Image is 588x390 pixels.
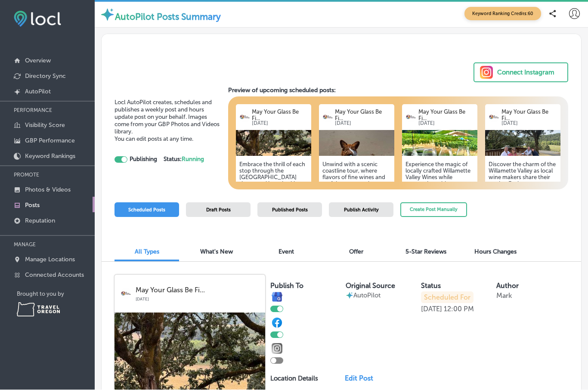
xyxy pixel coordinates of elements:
p: Keyword Rankings [25,153,75,160]
h5: Embrace the thrill of each stop through the [GEOGRAPHIC_DATA] that reveal breathtaking views and ... [239,161,308,258]
h3: Preview of upcoming scheduled posts: [228,87,569,94]
p: Overview [25,57,51,65]
p: GBP Performance [25,137,75,145]
p: May Your Glass Be Fi... [335,109,390,122]
img: autopilot-icon [346,292,353,300]
p: Reputation [25,217,55,225]
p: Directory Sync [25,73,66,80]
span: Event [279,248,294,256]
p: Scheduled For [421,292,473,303]
h5: Unwind with a scenic coastline tour, where flavors of fine wines and craft brews complement stunn... [322,161,391,258]
p: Location Details [270,375,318,383]
button: Connect Instagram [473,63,568,83]
span: Draft Posts [206,207,231,213]
span: All Types [135,248,159,256]
p: [DATE] [418,122,474,126]
img: 9fe49236-9e21-4a8c-85d6-6ec86dccd981IMG_6971.jpg [402,130,477,156]
p: Visibility Score [25,122,65,129]
p: [DATE] [421,305,442,313]
img: 4628587e-62dc-4fad-ae88-e62db90699eeIMG_2308.jpg [319,130,394,156]
label: AutoPilot Posts Summary [115,12,221,22]
span: 5-Star Reviews [405,248,446,256]
img: logo [489,112,499,123]
span: Published Posts [272,207,308,213]
div: Connect Instagram [497,66,554,79]
p: [DATE] [501,122,557,126]
p: [DATE] [335,122,390,126]
strong: Publishing [130,156,157,163]
span: Keyword Ranking Credits: 60 [464,7,541,21]
p: AutoPilot [353,292,381,300]
label: Original Source [346,282,395,290]
p: Posts [25,202,40,209]
button: Create Post Manually [400,203,467,218]
span: Hours Changes [474,248,517,256]
img: Travel Oregon [17,303,60,317]
img: autopilot-icon [100,7,115,22]
img: 7abe97e2-9298-487f-9dcf-f87ebfa76586IMG_2371.jpg [236,130,311,156]
label: Publish To [270,282,303,290]
img: logo [239,112,250,123]
p: AutoPilot [25,88,51,96]
span: What's New [200,248,233,256]
span: Publish Activity [344,207,379,213]
p: Connected Accounts [25,272,84,279]
img: logo [405,112,416,123]
p: May Your Glass Be Fi... [418,109,474,122]
span: Running [182,156,204,163]
p: 12:00 PM [444,305,474,313]
a: Edit Post [345,375,378,383]
label: Author [496,282,519,290]
p: Mark [496,292,512,300]
p: Brought to you by [17,291,95,297]
p: [DATE] [136,294,259,302]
span: Locl AutoPilot creates, schedules and publishes a weekly post and hours update post on your behal... [115,99,220,136]
label: Status [421,282,441,290]
p: Photos & Videos [25,186,71,194]
span: Offer [349,248,363,256]
h5: Experience the magic of locally crafted Willamette Valley Wines while connecting with passionate ... [405,161,474,258]
p: [DATE] [252,122,307,126]
strong: Status: [164,156,204,163]
p: May Your Glass Be Fi... [252,109,307,122]
h5: Discover the charm of the Willamette Valley as local wine makers share their stories. Each tour i... [489,161,557,258]
img: ca08518c-5d01-4aa5-b62b-63d352b6894aIMG_1193.jpeg [485,130,560,156]
span: You can edit posts at any time. [115,136,193,143]
p: Manage Locations [25,256,75,263]
p: May Your Glass Be Fi... [501,109,557,122]
img: logo [322,112,333,123]
img: fda3e92497d09a02dc62c9cd864e3231.png [14,11,61,27]
span: Scheduled Posts [128,207,165,213]
img: logo [121,288,131,299]
p: May Your Glass Be Fi... [136,287,259,294]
